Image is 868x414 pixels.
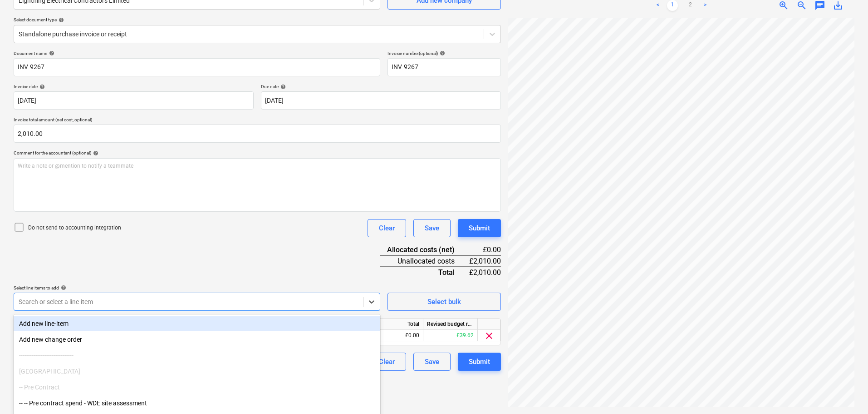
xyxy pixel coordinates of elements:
p: Do not send to accounting integration [28,224,121,232]
button: Clear [368,219,406,237]
div: Invoice date [14,84,254,90]
button: Save [413,353,451,371]
div: -- Pre Contract [14,380,380,394]
input: Document name [14,58,380,76]
input: Invoice date not specified [14,91,254,110]
div: £0.00 [469,244,501,255]
div: Add new change order [14,332,380,347]
div: Save [425,356,439,368]
span: help [47,50,54,56]
div: Galley Lane [14,364,380,379]
input: Due date not specified [261,91,501,110]
div: Due date [261,84,501,90]
div: Submit [469,356,490,368]
input: Invoice total amount (net cost, optional) [14,125,501,143]
button: Save [413,219,451,237]
div: Unallocated costs [380,255,469,267]
div: £39.62 [423,330,478,341]
div: Add new line-item [14,316,380,331]
div: Allocated costs (net) [380,244,469,255]
div: -- -- Pre contract spend - WDE site assessment [14,396,380,410]
span: help [91,150,98,156]
span: help [57,17,64,23]
div: [GEOGRAPHIC_DATA] [14,364,380,379]
span: clear [484,330,495,341]
div: ------------------------------ [14,348,380,363]
button: Submit [458,353,501,371]
div: £2,010.00 [469,255,501,267]
div: Revised budget remaining [423,319,478,330]
div: £2,010.00 [469,267,501,278]
div: Comment for the accountant (optional) [14,150,501,156]
div: Save [425,222,439,234]
p: Invoice total amount (net cost, optional) [14,117,501,125]
div: Select bulk [427,296,461,308]
div: Submit [469,222,490,234]
button: Submit [458,219,501,237]
span: help [279,84,286,90]
button: Clear [368,353,406,371]
iframe: Chat Widget [823,370,868,414]
div: Total [369,319,423,330]
div: Select line-items to add [14,285,380,291]
button: Select bulk [387,293,501,311]
input: Invoice number [387,58,501,76]
div: Total [380,267,469,278]
span: help [59,285,66,290]
div: Clear [379,222,395,234]
span: help [438,50,445,56]
div: Clear [379,356,395,368]
div: Select document type [14,17,501,23]
div: Invoice number (optional) [387,50,501,56]
div: Document name [14,50,380,56]
div: £0.00 [369,330,423,341]
span: help [38,84,45,90]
